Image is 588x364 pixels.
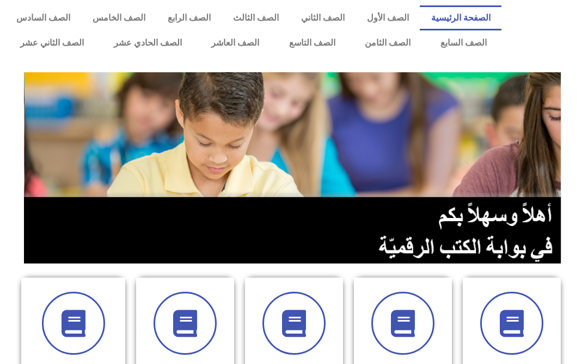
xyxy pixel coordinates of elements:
[425,30,501,55] a: الصف السابع
[82,5,157,30] a: الصف الخامس
[350,30,426,55] a: الصف الثامن
[222,5,290,30] a: الصف الثالث
[197,30,274,55] a: الصف العاشر
[290,5,356,30] a: الصف الثاني
[420,5,501,30] a: الصفحة الرئيسية
[99,30,197,55] a: الصف الحادي عشر
[5,30,99,55] a: الصف الثاني عشر
[274,30,350,55] a: الصف التاسع
[5,5,82,30] a: الصف السادس
[356,5,420,30] a: الصف الأول
[157,5,222,30] a: الصف الرابع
